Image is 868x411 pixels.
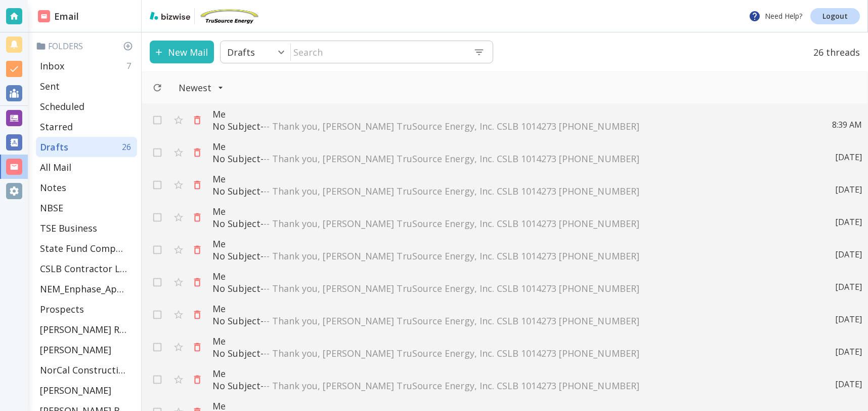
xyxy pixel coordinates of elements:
[212,303,815,315] p: Me
[212,153,815,165] p: No Subject -
[835,249,862,260] p: [DATE]
[212,282,815,294] p: No Subject -
[212,140,815,153] p: Me
[36,137,137,157] div: Drafts26
[212,173,815,185] p: Me
[168,77,234,99] button: Filter
[40,60,64,72] p: Inbox
[212,108,812,120] p: Me
[40,181,66,194] p: Notes
[212,315,815,327] p: No Subject -
[264,380,639,392] span: -- Thank you, [PERSON_NAME] TruSource Energy, Inc. CSLB 1014273 [PHONE_NUMBER]
[835,379,862,390] p: [DATE]
[40,161,71,173] p: All Mail
[264,185,639,197] span: -- Thank you, [PERSON_NAME] TruSource Energy, Inc. CSLB 1014273 [PHONE_NUMBER]
[150,41,214,63] button: New Mail
[264,315,639,327] span: -- Thank you, [PERSON_NAME] TruSource Energy, Inc. CSLB 1014273 [PHONE_NUMBER]
[212,120,812,132] p: No Subject -
[40,121,73,133] p: Starred
[264,120,639,132] span: -- Thank you, [PERSON_NAME] TruSource Energy, Inc. CSLB 1014273 [PHONE_NUMBER]
[212,347,815,359] p: No Subject -
[212,335,815,347] p: Me
[36,198,137,218] div: NBSE
[36,117,137,137] div: Starred
[264,282,639,294] span: -- Thank you, [PERSON_NAME] TruSource Energy, Inc. CSLB 1014273 [PHONE_NUMBER]
[40,384,111,396] p: [PERSON_NAME]
[835,152,862,163] p: [DATE]
[264,217,639,230] span: -- Thank you, [PERSON_NAME] TruSource Energy, Inc. CSLB 1014273 [PHONE_NUMBER]
[264,250,639,262] span: -- Thank you, [PERSON_NAME] TruSource Energy, Inc. CSLB 1014273 [PHONE_NUMBER]
[40,222,97,234] p: TSE Business
[212,185,815,197] p: No Subject -
[212,380,815,392] p: No Subject -
[810,8,860,24] a: Logout
[835,346,862,357] p: [DATE]
[212,270,815,282] p: Me
[126,60,135,71] p: 7
[38,10,50,22] img: DashboardSidebarEmail.svg
[40,263,127,275] p: CSLB Contractor License
[749,10,802,22] p: Need Help?
[36,41,137,52] p: Folders
[36,157,137,177] div: All Mail
[822,13,848,20] p: Logout
[36,340,137,360] div: [PERSON_NAME]
[36,279,137,299] div: NEM_Enphase_Applications
[36,299,137,319] div: Prospects
[40,80,60,92] p: Sent
[40,303,84,315] p: Prospects
[40,323,127,335] p: [PERSON_NAME] Residence
[227,46,255,58] p: Drafts
[199,8,259,24] img: TruSource Energy, Inc.
[36,380,137,400] div: [PERSON_NAME]
[264,153,639,165] span: -- Thank you, [PERSON_NAME] TruSource Energy, Inc. CSLB 1014273 [PHONE_NUMBER]
[36,177,137,198] div: Notes
[36,56,137,76] div: Inbox7
[832,119,862,130] p: 8:39 AM
[150,12,190,20] img: bizwise
[36,96,137,117] div: Scheduled
[40,141,68,153] p: Drafts
[835,281,862,292] p: [DATE]
[36,76,137,96] div: Sent
[40,202,63,214] p: NBSE
[291,42,465,62] input: Search
[835,314,862,325] p: [DATE]
[212,217,815,230] p: No Subject -
[40,100,84,113] p: Scheduled
[122,141,135,153] p: 26
[212,250,815,262] p: No Subject -
[40,283,127,295] p: NEM_Enphase_Applications
[36,238,137,258] div: State Fund Compensation
[212,238,815,250] p: Me
[36,360,137,380] div: NorCal Construction
[36,258,137,279] div: CSLB Contractor License
[36,319,137,340] div: [PERSON_NAME] Residence
[40,364,127,376] p: NorCal Construction
[264,347,639,359] span: -- Thank you, [PERSON_NAME] TruSource Energy, Inc. CSLB 1014273 [PHONE_NUMBER]
[212,205,815,217] p: Me
[40,344,111,356] p: [PERSON_NAME]
[835,216,862,228] p: [DATE]
[835,184,862,195] p: [DATE]
[38,10,79,23] h2: Email
[36,218,137,238] div: TSE Business
[148,79,166,97] button: Refresh
[40,242,127,254] p: State Fund Compensation
[212,367,815,380] p: Me
[807,41,860,63] p: 26 threads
